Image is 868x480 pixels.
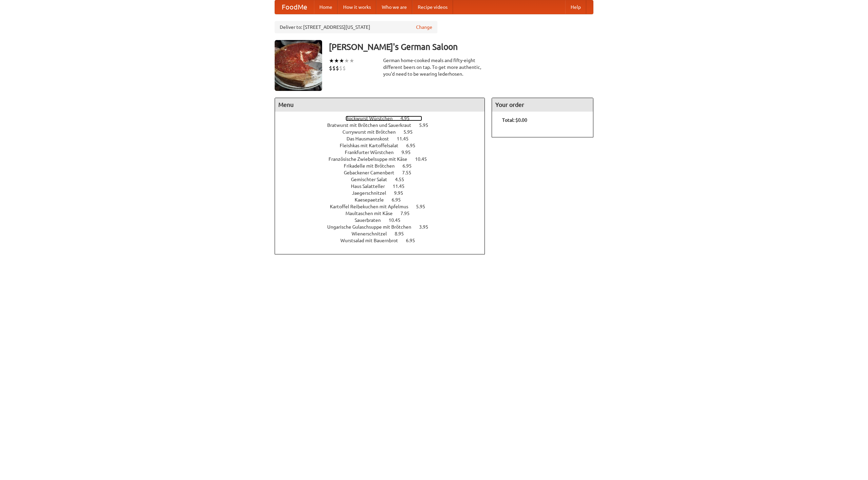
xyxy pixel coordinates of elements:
[275,98,485,112] h4: Menu
[339,57,344,64] li: ★
[345,150,400,155] span: Frankfurter Würstchen
[355,217,388,223] span: Sauerbraten
[402,170,418,175] span: 7.55
[275,21,437,33] div: Deliver to: [STREET_ADDRESS][US_STATE]
[355,197,413,203] a: Kaesepaetzle 6.95
[329,40,593,54] h3: [PERSON_NAME]'s German Saloon
[314,0,338,14] a: Home
[395,177,411,182] span: 4.55
[419,122,435,128] span: 5.95
[502,117,527,123] b: Total: $0.00
[340,238,428,243] a: Wurstsalad mit Bauernbrot 6.95
[376,0,412,14] a: Who we are
[340,238,405,243] span: Wurstsalad mit Bauernbrot
[419,224,435,230] span: 3.95
[342,64,346,72] li: $
[340,143,428,148] a: Fleishkas mit Kartoffelsalat 6.95
[406,143,422,148] span: 6.95
[334,57,339,64] li: ★
[400,116,416,121] span: 4.95
[383,57,485,77] div: German home-cooked meals and fifty-eight different beers on tap. To get more authentic, you'd nee...
[394,190,410,196] span: 9.95
[347,136,421,141] a: Das Hausmannskost 11.45
[344,163,401,169] span: Frikadelle mit Brötchen
[329,156,414,162] span: Französische Zwiebelsuppe mit Käse
[415,156,434,162] span: 10.45
[342,129,402,135] span: Currywurst mit Brötchen
[351,177,394,182] span: Gemischter Salat
[351,184,392,189] span: Haus Salatteller
[355,217,413,223] a: Sauerbraten 10.45
[397,136,415,141] span: 11.45
[327,122,441,128] a: Bratwurst mit Brötchen und Sauerkraut 5.95
[352,231,394,236] span: Wienerschnitzel
[402,163,418,169] span: 6.95
[406,238,422,243] span: 6.95
[329,156,439,162] a: Französische Zwiebelsuppe mit Käse 10.45
[355,197,391,203] span: Kaesepaetzle
[352,190,416,196] a: Jaegerschnitzel 9.95
[346,116,399,121] span: Bockwurst Würstchen
[327,224,418,230] span: Ungarische Gulaschsuppe mit Brötchen
[340,143,405,148] span: Fleishkas mit Kartoffelsalat
[336,64,339,72] li: $
[338,0,376,14] a: How it works
[275,0,314,14] a: FoodMe
[352,231,416,236] a: Wienerschnitzel 8.95
[344,170,424,175] a: Gebackener Camenbert 7.55
[389,217,407,223] span: 10.45
[416,24,432,31] a: Change
[401,150,417,155] span: 9.95
[393,184,411,189] span: 11.45
[344,163,424,169] a: Frikadelle mit Brötchen 6.95
[346,211,422,216] a: Maultaschen mit Käse 7.95
[346,211,399,216] span: Maultaschen mit Käse
[392,197,408,203] span: 6.95
[403,129,419,135] span: 5.95
[351,177,417,182] a: Gemischter Salat 4.55
[330,204,415,209] span: Kartoffel Reibekuchen mit Apfelmus
[352,190,393,196] span: Jaegerschnitzel
[412,0,453,14] a: Recipe videos
[347,136,396,141] span: Das Hausmannskost
[339,64,342,72] li: $
[344,57,349,64] li: ★
[327,224,441,230] a: Ungarische Gulaschsuppe mit Brötchen 3.95
[400,211,416,216] span: 7.95
[349,57,354,64] li: ★
[332,64,336,72] li: $
[346,116,422,121] a: Bockwurst Würstchen 4.95
[565,0,586,14] a: Help
[351,184,417,189] a: Haus Salatteller 11.45
[329,57,334,64] li: ★
[416,204,432,209] span: 5.95
[344,170,401,175] span: Gebackener Camenbert
[330,204,438,209] a: Kartoffel Reibekuchen mit Apfelmus 5.95
[342,129,425,135] a: Currywurst mit Brötchen 5.95
[345,150,423,155] a: Frankfurter Würstchen 9.95
[275,40,322,91] img: angular.jpg
[327,122,418,128] span: Bratwurst mit Brötchen und Sauerkraut
[329,64,332,72] li: $
[492,98,593,112] h4: Your order
[395,231,411,236] span: 8.95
